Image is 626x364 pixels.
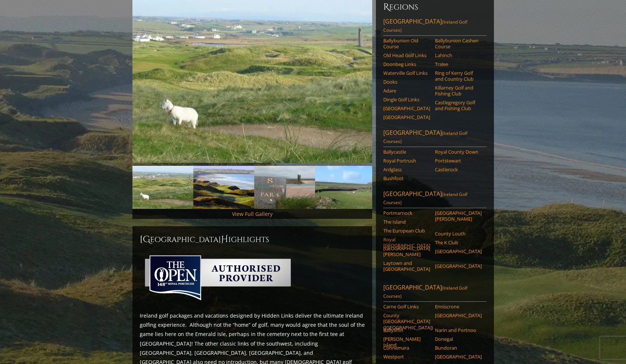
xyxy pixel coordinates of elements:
[383,312,430,330] a: County [GEOGRAPHIC_DATA] ([GEOGRAPHIC_DATA])
[435,167,482,172] a: Castlerock
[435,312,482,318] a: [GEOGRAPHIC_DATA]
[383,130,467,144] span: (Ireland Golf Courses)
[435,263,482,269] a: [GEOGRAPHIC_DATA]
[383,304,430,309] a: Carne Golf Links
[435,345,482,351] a: Bundoran
[383,158,430,164] a: Royal Portrush
[383,219,430,225] a: The Island
[383,175,430,181] a: Bushfoot
[383,149,430,155] a: Ballycastle
[383,52,430,58] a: Old Head Golf Links
[383,260,430,272] a: Laytown and [GEOGRAPHIC_DATA]
[383,1,487,13] h6: Regions
[435,99,482,112] a: Castlegregory Golf and Fishing Club
[383,285,467,299] span: (Ireland Golf Courses)
[383,70,430,76] a: Waterville Golf Links
[435,61,482,67] a: Tralee
[383,105,430,111] a: [GEOGRAPHIC_DATA]
[383,237,430,249] a: Royal [GEOGRAPHIC_DATA]
[435,336,482,342] a: Donegal
[221,234,228,245] span: H
[383,191,467,206] span: (Ireland Golf Courses)
[383,61,430,67] a: Doonbeg Links
[383,167,430,172] a: Ardglass
[435,38,482,50] a: Ballybunion Cashen Course
[383,336,430,348] a: [PERSON_NAME] Island
[435,52,482,58] a: Lahinch
[435,239,482,245] a: The K Club
[232,210,273,217] a: View Full Gallery
[435,158,482,164] a: Portstewart
[435,70,482,82] a: Ring of Kerry Golf and Country Club
[383,79,430,85] a: Dooks
[435,149,482,155] a: Royal County Down
[435,248,482,254] a: [GEOGRAPHIC_DATA]
[383,114,430,120] a: [GEOGRAPHIC_DATA]
[383,97,430,102] a: Dingle Golf Links
[435,327,482,333] a: Narin and Portnoo
[383,228,430,234] a: The European Club
[383,245,430,258] a: [GEOGRAPHIC_DATA][PERSON_NAME]
[383,210,430,216] a: Portmarnock
[435,210,482,222] a: [GEOGRAPHIC_DATA][PERSON_NAME]
[383,38,430,50] a: Ballybunion Old Course
[383,327,430,333] a: Ballyliffin
[435,231,482,237] a: County Louth
[383,129,487,147] a: [GEOGRAPHIC_DATA](Ireland Golf Courses)
[383,17,487,36] a: [GEOGRAPHIC_DATA](Ireland Golf Courses)
[383,88,430,94] a: Adare
[435,85,482,97] a: Killarney Golf and Fishing Club
[383,190,487,208] a: [GEOGRAPHIC_DATA](Ireland Golf Courses)
[140,234,365,245] h2: [GEOGRAPHIC_DATA] ighlights
[435,304,482,309] a: Enniscrone
[383,345,430,351] a: Connemara
[383,19,467,33] span: (Ireland Golf Courses)
[435,354,482,360] a: [GEOGRAPHIC_DATA]
[383,283,487,302] a: [GEOGRAPHIC_DATA](Ireland Golf Courses)
[383,354,430,360] a: Westport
